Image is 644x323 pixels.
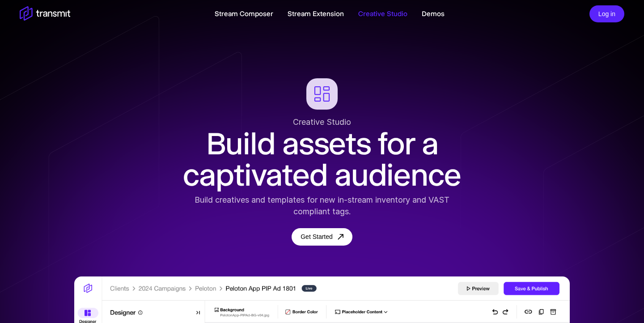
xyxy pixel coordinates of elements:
a: Log in [589,9,624,17]
a: Stream Composer [215,8,273,19]
a: Get Started [292,228,352,246]
div: Build creatives and templates for new in-stream inventory and VAST compliant tags. [177,194,467,217]
a: Stream Extension [288,8,344,19]
div: Creative Studio [177,116,467,128]
a: Demos [422,8,445,19]
button: Log in [589,5,624,23]
a: Creative Studio [358,8,407,19]
img: creative studio logo [306,78,338,110]
h1: Build assets for a captivated audience [177,128,467,191]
